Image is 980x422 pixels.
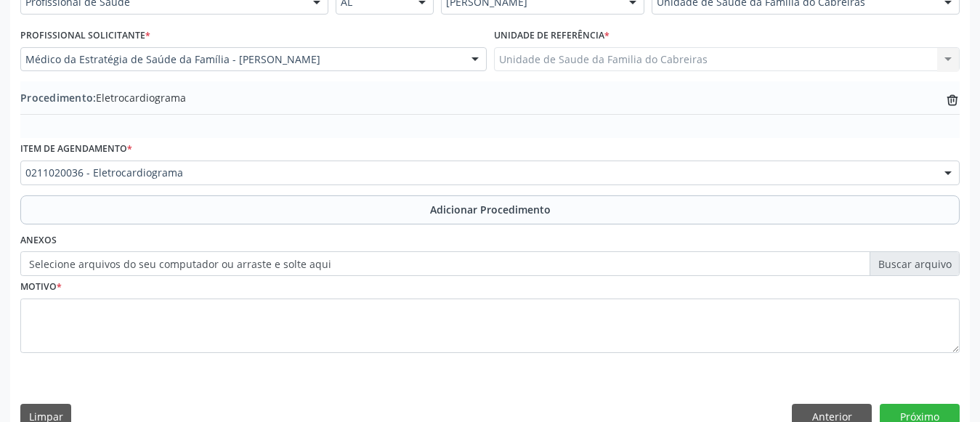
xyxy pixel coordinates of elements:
label: Motivo [20,276,62,299]
label: Item de agendamento [20,138,132,161]
button: Adicionar Procedimento [20,195,960,224]
span: Procedimento: [20,91,96,105]
label: Profissional Solicitante [20,25,150,47]
span: 0211020036 - Eletrocardiograma [25,166,930,180]
span: Médico da Estratégia de Saúde da Família - [PERSON_NAME] [25,52,457,67]
label: Anexos [20,230,57,252]
span: Eletrocardiograma [20,90,186,105]
label: Unidade de referência [494,25,610,47]
span: Adicionar Procedimento [430,202,551,217]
